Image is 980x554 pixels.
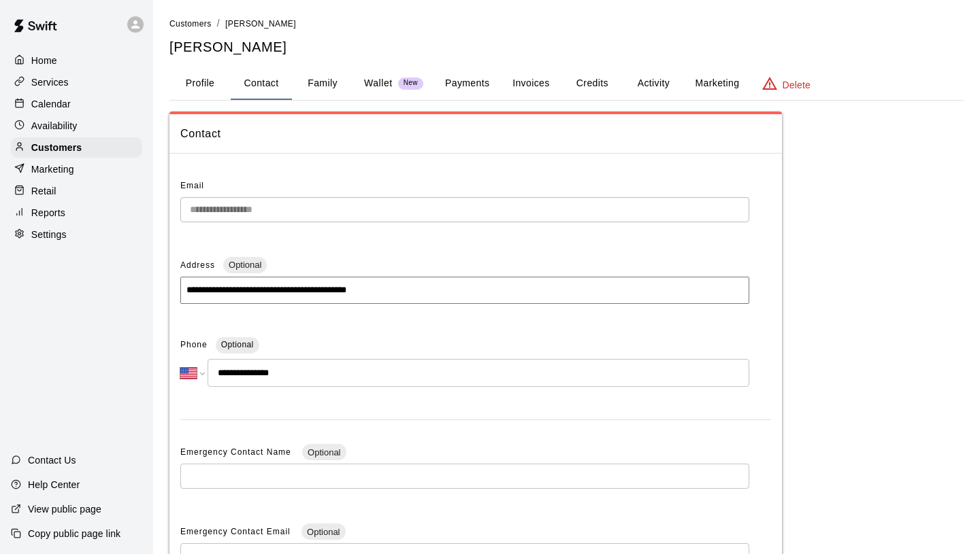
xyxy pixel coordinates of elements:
span: Optional [223,260,267,270]
p: Customers [31,141,82,154]
button: Activity [623,67,684,100]
a: Customers [11,137,142,158]
p: Availability [31,119,78,133]
button: Credits [561,67,623,100]
p: Wallet [364,76,393,90]
span: Optional [221,340,254,349]
span: Emergency Contact Name [180,447,294,457]
span: Optional [302,447,346,457]
p: Retail [31,184,56,198]
button: Payments [434,67,500,100]
p: Copy public page link [28,527,120,540]
button: Family [292,67,353,100]
p: Calendar [31,97,71,111]
p: Help Center [28,478,80,491]
p: Contact Us [28,453,76,467]
p: Reports [31,206,65,220]
a: Calendar [11,94,142,114]
div: basic tabs example [169,67,964,100]
span: Optional [301,527,345,537]
button: Marketing [684,67,750,100]
p: Home [31,54,57,67]
span: Phone [180,334,208,356]
p: Services [31,75,69,89]
span: [PERSON_NAME] [225,19,296,29]
p: Marketing [31,162,74,176]
a: Home [11,50,142,71]
a: Settings [11,224,142,245]
span: New [398,79,423,88]
p: View public page [28,502,101,516]
button: Contact [231,67,292,100]
a: Marketing [11,159,142,179]
span: Customers [169,19,212,29]
h5: [PERSON_NAME] [169,38,964,56]
span: Emergency Contact Email [180,527,293,536]
span: Email [180,181,204,190]
nav: breadcrumb [169,16,964,31]
a: Services [11,72,142,92]
span: Address [180,260,215,270]
button: Invoices [500,67,561,100]
p: Settings [31,228,67,241]
a: Customers [169,18,212,29]
a: Reports [11,203,142,223]
a: Availability [11,116,142,136]
div: The email of an existing customer can only be changed by the customer themselves at https://book.... [180,197,749,222]
p: Delete [783,78,811,92]
span: Contact [180,125,771,143]
button: Profile [169,67,231,100]
a: Retail [11,181,142,201]
li: / [217,16,220,31]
